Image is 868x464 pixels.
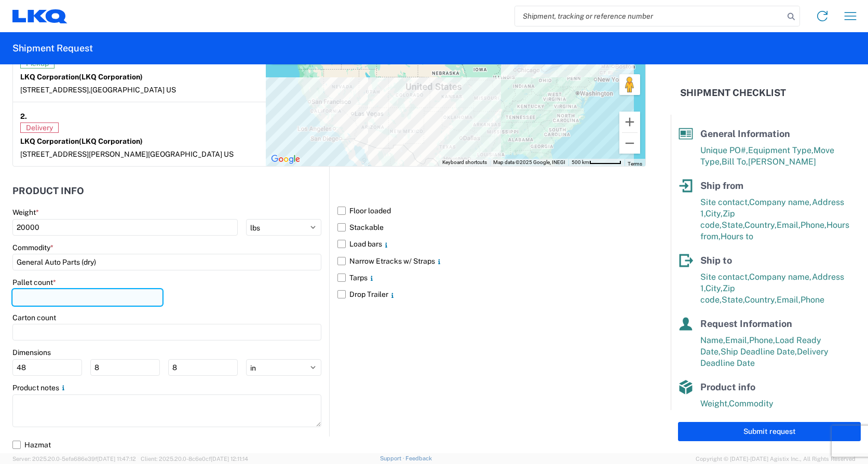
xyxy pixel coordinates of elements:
label: Dimensions [12,348,51,357]
h2: Shipment Request [12,42,93,54]
span: Site contact, [700,197,749,207]
span: [DATE] 12:11:14 [211,456,248,462]
span: [GEOGRAPHIC_DATA] US [148,150,234,158]
span: Ship from [700,180,743,191]
a: Feedback [405,455,432,461]
span: Delivery [20,122,59,133]
span: State, [722,295,744,305]
span: State, [722,220,744,230]
span: [DATE] 11:47:12 [97,456,136,462]
span: [STREET_ADDRESS][PERSON_NAME] [20,150,148,158]
button: Keyboard shortcuts [442,159,487,166]
span: Ship to [700,255,732,266]
input: W [90,359,160,376]
span: Client: 2025.20.0-8c6e0cf [141,456,248,462]
span: Country, [744,220,777,230]
span: Copyright © [DATE]-[DATE] Agistix Inc., All Rights Reserved [696,454,856,463]
span: Phone, [801,220,826,230]
strong: 2. [20,110,27,122]
strong: LKQ Corporation [20,73,143,81]
label: Carton count [12,313,56,322]
label: Pallet count [12,278,56,287]
span: Ship Deadline Date, [721,347,797,357]
span: Commodity [729,399,774,408]
span: Hours to [721,231,753,241]
span: [GEOGRAPHIC_DATA] US [90,86,176,94]
span: Equipment Type, [748,145,813,155]
label: Narrow Etracks w/ Straps [337,253,646,269]
button: Zoom out [619,133,640,154]
label: Stackable [337,219,646,236]
h2: Product Info [12,186,84,196]
a: Terms [628,161,642,167]
span: [PERSON_NAME] [748,157,816,167]
label: Commodity [12,243,53,252]
label: Load bars [337,236,646,252]
span: (LKQ Corporation) [79,73,143,81]
h2: Shipment Checklist [680,87,786,99]
span: 500 km [572,159,589,165]
span: Weight, [700,399,729,408]
a: Support [380,455,406,461]
span: Email, [777,295,801,305]
span: Email, [725,335,749,345]
button: Zoom in [619,112,640,132]
span: Product info [700,381,755,392]
button: Map Scale: 500 km per 58 pixels [568,159,625,166]
strong: LKQ Corporation [20,137,143,145]
label: Tarps [337,269,646,286]
span: Unique PO#, [700,145,748,155]
span: Country, [744,295,777,305]
button: Submit request [678,422,861,441]
span: Email, [777,220,801,230]
span: City, [706,209,723,219]
span: Bill To, [722,157,748,167]
span: Map data ©2025 Google, INEGI [493,159,565,165]
span: Request Information [700,318,792,329]
span: Phone [801,295,824,305]
label: Product notes [12,383,67,392]
span: [STREET_ADDRESS], [20,86,90,94]
span: City, [706,283,723,293]
span: Company name, [749,197,812,207]
span: Name, [700,335,725,345]
a: Open this area in Google Maps (opens a new window) [268,153,303,166]
span: Phone, [749,335,775,345]
input: L [12,359,82,376]
span: (LKQ Corporation) [79,137,143,145]
label: Floor loaded [337,202,646,219]
label: Drop Trailer [337,286,646,303]
img: Google [268,153,303,166]
span: Site contact, [700,272,749,282]
button: Drag Pegman onto the map to open Street View [619,74,640,95]
input: Shipment, tracking or reference number [515,6,784,26]
label: Hazmat [12,436,646,453]
span: Company name, [749,272,812,282]
label: Weight [12,208,39,217]
span: Server: 2025.20.0-5efa686e39f [12,456,136,462]
span: General Information [700,128,790,139]
input: H [168,359,238,376]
